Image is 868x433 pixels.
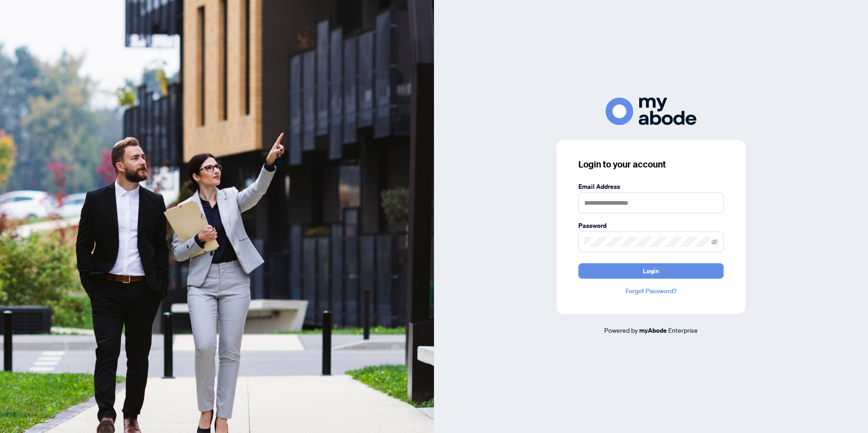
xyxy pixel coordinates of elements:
label: Email Address [578,182,724,192]
label: Password [578,221,724,231]
button: Login [578,263,724,279]
img: ma-logo [606,98,696,125]
span: Powered by [604,326,638,334]
span: eye-invisible [711,239,718,245]
a: myAbode [639,325,667,335]
h3: Login to your account [578,158,724,171]
span: Login [643,264,659,278]
a: Forgot Password? [578,286,724,296]
span: Enterprise [668,326,698,334]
